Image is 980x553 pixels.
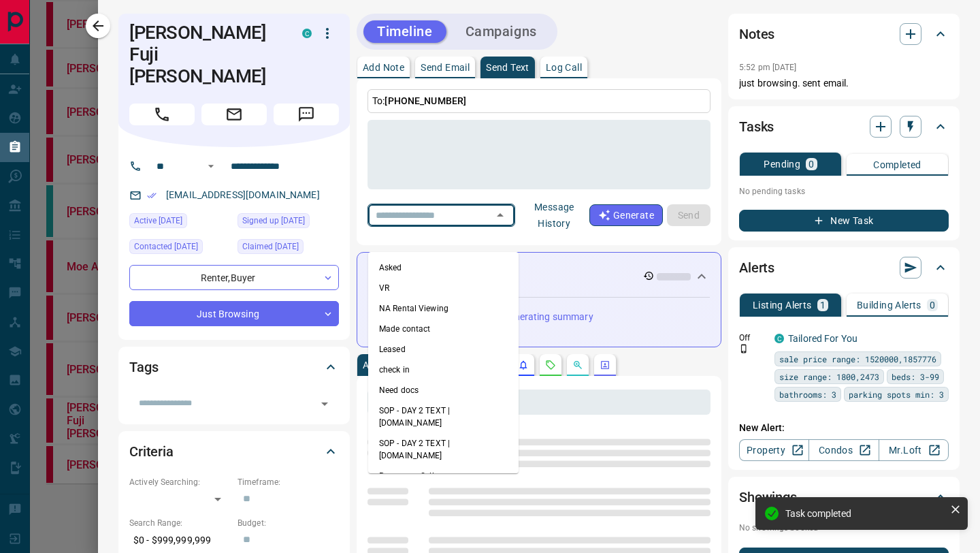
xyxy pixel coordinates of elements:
[129,476,231,488] p: Actively Searching:
[129,301,339,326] div: Just Browsing
[739,110,949,143] div: Tasks
[785,508,945,519] div: Task completed
[238,213,339,232] div: Sun Jun 28 2020
[739,63,797,72] p: 5:52 pm [DATE]
[363,63,404,72] p: Add Note
[421,63,470,72] p: Send Email
[519,196,589,234] button: Message History
[589,204,663,226] button: Generate
[879,439,949,461] a: Mr.Loft
[739,181,949,202] p: No pending tasks
[302,29,312,38] div: condos.ca
[129,104,195,125] span: Call
[739,421,949,435] p: New Alert:
[518,360,529,370] svg: Listing Alerts
[129,22,282,87] h1: [PERSON_NAME] Fuji [PERSON_NAME]
[779,352,936,366] span: sale price range: 1520000,1857776
[774,334,784,343] div: condos.ca
[849,388,944,401] span: parking spots min: 3
[739,23,774,45] h2: Notes
[238,517,339,529] p: Budget:
[238,239,339,258] div: Thu Aug 31 2023
[739,439,809,461] a: Property
[134,240,198,253] span: Contacted [DATE]
[385,95,466,106] span: [PHONE_NUMBER]
[368,278,519,298] li: VR
[129,213,231,232] div: Wed Jul 23 2025
[368,319,519,339] li: Made contact
[739,210,949,232] button: New Task
[129,441,174,462] h2: Criteria
[764,159,800,169] p: Pending
[274,104,339,125] span: Message
[129,435,339,468] div: Criteria
[238,476,339,488] p: Timeframe:
[739,76,949,91] p: just browsing. sent email.
[242,214,305,227] span: Signed up [DATE]
[739,257,774,279] h2: Alerts
[166,189,320,200] a: [EMAIL_ADDRESS][DOMAIN_NAME]
[367,89,710,113] p: To:
[201,104,267,125] span: Email
[129,239,231,258] div: Fri Jul 11 2025
[600,360,610,370] svg: Agent Actions
[368,433,519,466] li: SOP - DAY 2 TEXT | [DOMAIN_NAME]
[315,394,334,413] button: Open
[739,481,949,513] div: Showings
[491,206,510,225] button: Close
[739,251,949,284] div: Alerts
[779,370,879,383] span: size range: 1800,2473
[753,300,812,310] p: Listing Alerts
[779,388,836,401] span: bathrooms: 3
[368,360,519,380] li: check in
[129,529,231,552] p: $0 - $999,999,999
[739,486,797,508] h2: Showings
[363,360,374,370] p: All
[930,300,935,310] p: 0
[147,191,157,200] svg: Email Verified
[203,158,219,174] button: Open
[873,160,921,170] p: Completed
[363,20,446,43] button: Timeline
[808,439,879,461] a: Condos
[129,356,158,378] h2: Tags
[368,400,519,433] li: SOP - DAY 2 TEXT | [DOMAIN_NAME]
[134,214,182,227] span: Active [DATE]
[739,522,949,534] p: No showings booked
[546,63,582,72] p: Log Call
[892,370,939,383] span: beds: 3-99
[857,300,921,310] p: Building Alerts
[129,265,339,290] div: Renter , Buyer
[368,257,519,278] li: Asked
[368,466,519,486] li: Request to Sell
[820,300,826,310] p: 1
[129,517,231,529] p: Search Range:
[368,264,710,289] div: Activity Summary
[545,360,556,370] svg: Requests
[242,240,299,253] span: Claimed [DATE]
[739,344,749,353] svg: Push Notification Only
[368,380,519,400] li: Need docs
[452,20,551,43] button: Campaigns
[368,339,519,360] li: Leased
[368,298,519,319] li: NA Rental Viewing
[739,332,766,344] p: Off
[572,360,583,370] svg: Opportunities
[808,159,814,169] p: 0
[739,18,949,50] div: Notes
[129,351,339,383] div: Tags
[739,116,774,138] h2: Tasks
[788,333,857,344] a: Tailored For You
[486,63,529,72] p: Send Text
[504,310,593,324] p: generating summary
